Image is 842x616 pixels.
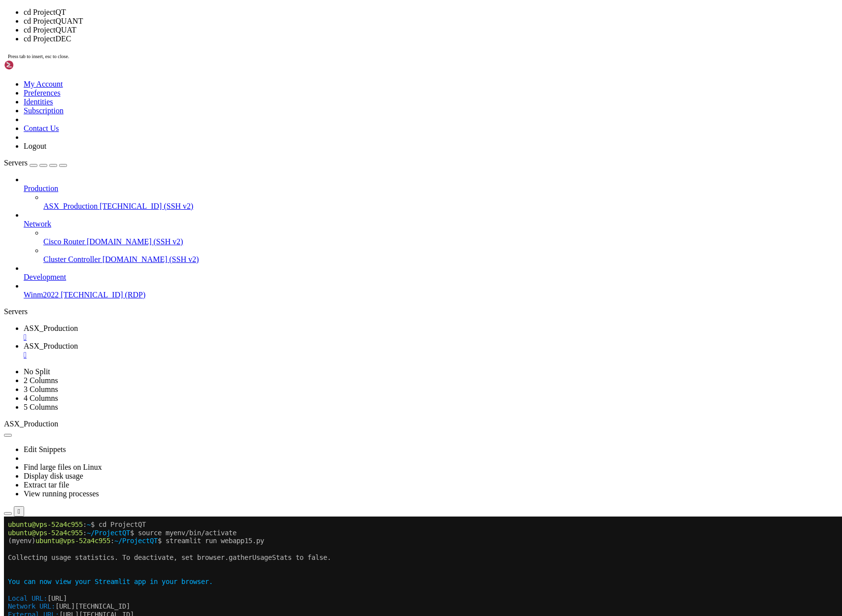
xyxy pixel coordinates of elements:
span: External URL: [4,94,55,102]
x-row: Processes: 239 [4,102,713,111]
a: Subscription [24,106,64,115]
a: Logout [24,142,46,150]
a: Servers [4,159,67,167]
x-row: IPv6 address for ens3: [TECHNICAL_ID] [4,127,713,135]
a: ASX_Production [TECHNICAL_ID] (SSH v2) [43,202,838,211]
span: [0] 0:python3* "vps-52a4c955" 00:57 [DATE] [4,544,662,552]
span: Development [24,273,66,281]
x-row: just raised the bar for easy, resilient and secure K8s cluster deployment. [4,151,713,160]
span: ASX_Production [24,324,78,332]
x-row: Usage of /: 1.3% of 289.85GB [4,78,713,86]
a: Production [24,184,838,193]
a: Find large files on Linux [24,463,102,471]
span: ~ [83,217,87,225]
span: Winm2022 [24,291,59,299]
x-row: [URL][DOMAIN_NAME] [4,168,713,176]
a: View running processes [24,489,99,498]
x-row: * Support: [URL][DOMAIN_NAME] [4,37,713,45]
span: ASX_Production [24,342,78,350]
x-row: System load: 1.01 [4,69,713,78]
span: ~ [83,4,87,12]
span: ubuntu@vps-52a4c955 [4,4,79,12]
div:  [18,508,20,515]
li: Network [24,211,838,264]
a: No Split [24,367,50,376]
a: Display disk usage [24,472,83,480]
x-row: Collecting usage statistics. To deactivate, set browser.gatherUsageStats to false. [4,37,713,45]
a:  [24,351,838,359]
span: ~/ProjectQT [110,20,154,28]
x-row: * Strictly confined Kubernetes makes edge and IoT secure. Learn how MicroK8s [4,143,713,152]
span: You can now view your Streamlit app in your browser. [4,61,209,69]
a: Cisco Router [DOMAIN_NAME] (SSH v2) [43,237,838,246]
x-row: : $ cd ProjectQT [4,4,713,12]
x-row: : $ cd Pr [4,217,713,225]
x-row: Welcome to Ubuntu 25.04 (GNU/Linux 6.14.0-33-generic x86_64) [4,4,713,12]
x-row: IPv4 address for ens3: [TECHNICAL_ID] [4,119,713,127]
x-row: * Documentation: [URL][DOMAIN_NAME] [4,20,713,29]
a:  [24,333,838,342]
button:  [14,506,24,517]
img: Shellngn [4,60,61,70]
a: Winm2022 [TECHNICAL_ID] (RDP) [24,291,838,299]
a: Preferences [24,89,61,97]
span: ASX_Production [4,420,58,428]
span: Cluster Controller [43,255,101,263]
a: 5 Columns [24,403,58,411]
li: cd ProjectQUAT [24,26,838,34]
span: ubuntu@vps-52a4c955 [32,20,106,28]
span: [URL][TECHNICAL_ID] [55,94,130,102]
a: Edit Snippets [24,445,66,454]
div: (28, 26) [120,217,124,225]
div: (0, 14) [4,119,8,127]
x-row: : $ source myenv/bin/activate [4,12,713,21]
a: Identities [24,97,53,106]
a: Development [24,273,838,282]
a: Cluster Controller [DOMAIN_NAME] (SSH v2) [43,255,838,264]
a: Contact Us [24,124,59,132]
a: Extract tar file [24,481,69,489]
span: Local URL: [4,78,43,86]
span: [URL] [43,78,63,86]
a: 2 Columns [24,376,58,385]
span: ubuntu@vps-52a4c955 [4,217,79,225]
li: Cisco Router [DOMAIN_NAME] (SSH v2) [43,228,838,246]
x-row: (myenv) : $ streamlit run webapp15.py [4,20,713,29]
x-row: Memory usage: 1% [4,86,713,94]
span: ~/ProjectQT [83,12,126,20]
li: Cluster Controller [DOMAIN_NAME] (SSH v2) [43,246,838,264]
a: ASX_Production [24,342,838,359]
x-row: Users logged in: 1 [4,110,713,119]
a: ASX_Production [24,324,838,342]
span: [TECHNICAL_ID] (SSH v2) [100,202,193,210]
x-row: System information as of [DATE] [4,53,713,62]
li: cd ProjectQUANT [24,17,838,26]
x-row: Last login: [DATE] from [TECHNICAL_ID] [4,209,713,217]
a: 4 Columns [24,394,58,402]
span: [DOMAIN_NAME] (SSH v2) [87,237,183,246]
div: Servers [4,307,838,316]
x-row: 0 updates can be applied immediately. [4,184,713,193]
span: ASX_Production [43,202,98,210]
x-row: Swap usage: 0% [4,94,713,102]
span: Network URL: [4,86,51,94]
a: My Account [24,80,63,88]
span: Press tab to insert, esc to close. [8,54,69,59]
li: Development [24,264,838,282]
li: cd ProjectQT [24,8,838,17]
span: [URL][TECHNICAL_ID] [51,86,126,94]
a: Network [24,220,838,228]
span: Servers [4,159,28,167]
span: Production [24,184,58,193]
span: ubuntu@vps-52a4c955 [4,12,79,20]
x-row: * Management: [URL][DOMAIN_NAME] [4,29,713,37]
li: Production [24,175,838,211]
li: Winm2022 [TECHNICAL_ID] (RDP) [24,282,838,299]
span: 100%|████████████████████████████████████████████████████████████████████████████████████████████... [4,110,674,118]
span: Cisco Router [43,237,85,246]
a: 3 Columns [24,385,58,393]
span: [TECHNICAL_ID] (RDP) [61,291,145,299]
li: ASX_Production [TECHNICAL_ID] (SSH v2) [43,193,838,211]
